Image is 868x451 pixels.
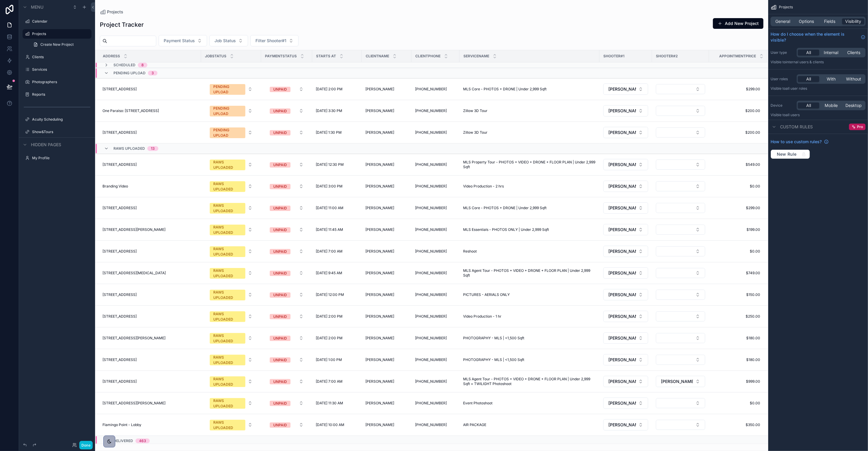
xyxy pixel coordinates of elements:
span: [DATE] 11:45 AM [316,227,343,232]
a: Select Button [205,81,258,97]
a: $299.00 [709,206,760,210]
a: [STREET_ADDRESS][MEDICAL_DATA] [102,271,198,275]
a: Select Button [603,105,648,117]
span: [PERSON_NAME] [608,86,636,92]
a: Select Button [265,159,309,170]
a: [PERSON_NAME] [365,130,408,135]
a: Select Button [656,84,706,94]
span: [DATE] 12:30 PM [316,162,344,167]
span: [STREET_ADDRESS] [102,87,137,92]
a: MLS Core - PHOTOS + DRONE | Under 2,999 Sqft [463,206,596,210]
a: Projects [100,9,123,15]
a: [STREET_ADDRESS][PERSON_NAME] [102,227,198,232]
div: UNPAID [273,227,287,233]
a: PICTURES - AERIALS ONLY [463,292,596,297]
label: Acuity Scheduling [32,117,90,122]
span: [PERSON_NAME] [365,227,394,232]
a: [DATE] 2:00 PM [316,314,358,319]
a: Select Button [205,200,258,216]
a: Select Button [265,311,309,322]
a: Select Button [265,267,309,279]
a: [PHONE_NUMBER] [415,130,447,135]
a: [PHONE_NUMBER] [415,108,456,113]
span: [STREET_ADDRESS] [102,130,137,135]
button: Select Button [205,124,257,141]
button: Add New Project [713,18,763,29]
button: Select Button [265,311,308,322]
span: [PERSON_NAME] [365,206,394,210]
div: UNPAID [273,271,287,276]
a: [PERSON_NAME] [365,314,408,319]
a: [DATE] 3:00 PM [316,184,358,189]
a: [STREET_ADDRESS] [102,162,198,167]
button: Select Button [603,267,648,279]
a: Select Button [603,83,648,95]
a: Select Button [205,124,258,141]
span: [DATE] 3:00 PM [316,184,343,189]
a: $150.00 [709,292,760,297]
a: Select Button [265,224,309,235]
a: Projects [32,31,88,36]
a: [PERSON_NAME] [365,108,408,113]
a: [PERSON_NAME] [365,249,408,254]
span: New Rule [774,152,799,157]
button: Select Button [265,246,308,257]
a: Select Button [265,127,309,138]
a: [PHONE_NUMBER] [415,206,456,210]
button: Select Button [205,178,257,194]
span: Zillow 3D Tour [463,108,487,113]
a: [DATE] 7:00 AM [316,249,358,254]
span: [STREET_ADDRESS] [102,206,137,210]
button: Select Button [265,127,308,138]
a: Reshoot [463,249,596,254]
div: UNPAID [273,108,287,114]
span: [DATE] 2:00 PM [316,87,343,92]
span: [PERSON_NAME] [365,271,394,275]
a: [STREET_ADDRESS] [102,314,198,319]
a: Photographers [32,80,90,84]
label: Clients [32,55,90,59]
span: [PERSON_NAME] [608,162,636,168]
button: Select Button [656,181,705,191]
a: [PERSON_NAME] [365,227,408,232]
a: Select Button [603,267,648,279]
a: [PERSON_NAME] [365,162,408,167]
span: [PERSON_NAME] [365,162,394,167]
span: [PERSON_NAME] [608,313,636,319]
label: Device [771,103,794,108]
a: $200.00 [709,108,760,113]
span: RAWS UPLOADED [113,146,145,151]
a: Select Button [205,102,258,119]
a: $250.00 [709,314,760,319]
a: [PERSON_NAME] [365,184,408,189]
div: PENDING UPLOAD [213,84,242,95]
a: Zillow 3D Tour [463,108,596,113]
span: $0.00 [709,184,760,189]
a: One Paraiso: [STREET_ADDRESS] [102,108,198,113]
button: Select Button [656,290,705,300]
div: RAWS UPLOADED [213,203,242,214]
button: Select Button [205,222,257,238]
label: User roles [771,77,794,81]
div: RAWS UPLOADED [213,225,242,235]
span: Filter Shooter#1 [255,38,286,44]
a: $0.00 [709,249,760,254]
a: [PHONE_NUMBER] [415,249,456,254]
a: How do I choose when the element is visible? [771,31,866,43]
div: RAWS UPLOADED [213,246,242,257]
a: Select Button [265,202,309,214]
button: Select Button [603,202,648,214]
span: [PERSON_NAME] [608,270,636,276]
a: Select Button [656,224,706,235]
span: PENDING UPLOAD [113,71,146,75]
a: Create New Project [30,40,91,49]
a: [PERSON_NAME] [365,87,408,92]
a: [STREET_ADDRESS] [102,130,198,135]
a: $749.00 [709,271,760,275]
a: Services [32,67,90,72]
button: Select Button [205,200,257,216]
label: Reports [32,92,90,97]
a: [PHONE_NUMBER] [415,227,447,232]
